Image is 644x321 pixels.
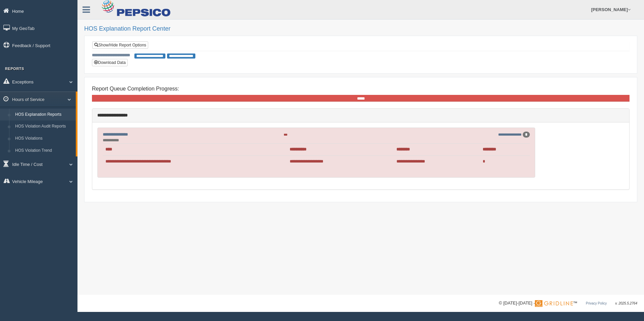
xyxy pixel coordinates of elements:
[12,109,76,121] a: HOS Explanation Reports
[12,133,76,145] a: HOS Violations
[535,300,573,307] img: Gridline
[12,145,76,157] a: HOS Violation Trend
[12,120,76,133] a: HOS Violation Audit Reports
[499,300,637,307] div: © [DATE]-[DATE] - ™
[92,41,148,49] a: Show/Hide Report Options
[92,86,630,92] h4: Report Queue Completion Progress:
[92,59,128,66] button: Download Data
[586,301,607,305] a: Privacy Policy
[84,26,637,32] h2: HOS Explanation Report Center
[615,301,637,305] span: v. 2025.5.2764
